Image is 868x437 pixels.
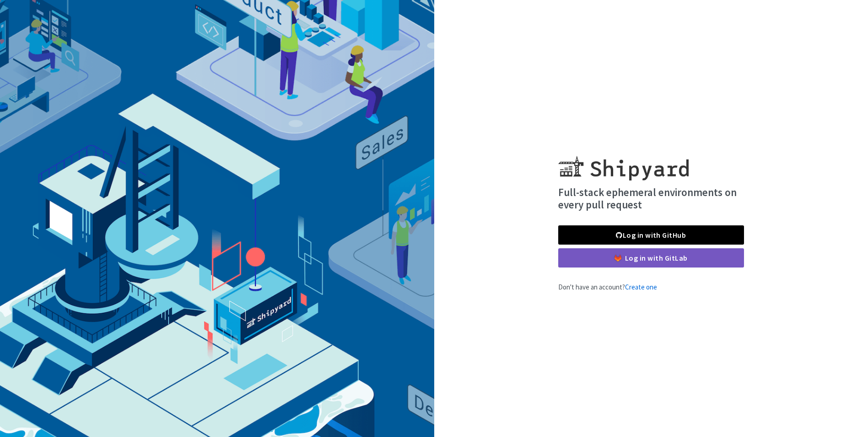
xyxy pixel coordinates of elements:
h4: Full-stack ephemeral environments on every pull request [558,186,744,211]
img: gitlab-color.svg [615,255,621,262]
a: Log in with GitLab [558,248,744,268]
img: Shipyard logo [558,145,689,180]
a: Log in with GitHub [558,225,744,245]
a: Create one [625,283,657,291]
span: Don't have an account? [558,283,657,291]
